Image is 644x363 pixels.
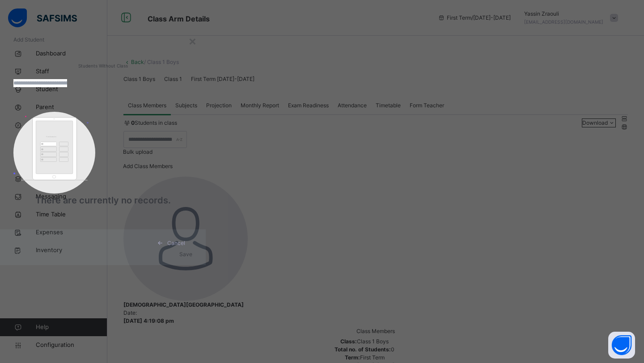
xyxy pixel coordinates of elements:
span: Save [179,251,192,257]
span: Add Student [13,36,44,43]
p: There are currently no records. [13,194,192,207]
tspan: Customers [46,135,56,138]
span: Students Without Class [78,63,128,68]
span: Cancel [167,239,185,247]
button: Open asap [608,332,635,359]
div: There are currently no records. [13,103,192,216]
div: × [188,31,197,50]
